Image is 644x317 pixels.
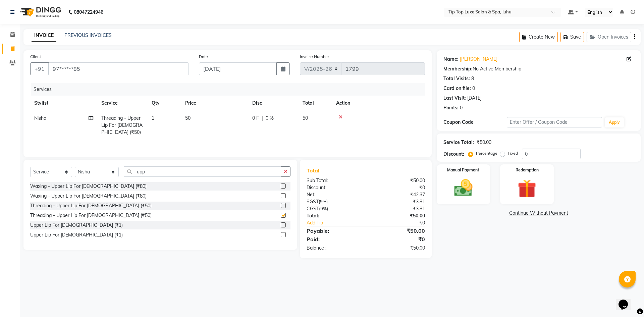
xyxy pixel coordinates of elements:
span: 50 [185,115,191,121]
img: logo [17,3,63,21]
div: Net: [302,191,366,198]
div: No Active Membership [443,65,634,72]
div: ₹42.37 [366,191,430,198]
div: 0 [460,104,463,111]
span: SGST [307,199,319,205]
div: Total Visits: [443,75,470,82]
th: Action [332,96,425,111]
span: 0 F [252,115,259,122]
th: Stylist [30,96,97,111]
label: Fixed [508,150,518,156]
div: Paid: [302,235,366,243]
div: Total: [302,212,366,219]
div: Card on file: [443,85,471,92]
span: Total [307,167,322,174]
div: Threading - Upper Lip For [DEMOGRAPHIC_DATA] (₹50) [30,202,152,209]
button: +91 [30,62,49,75]
th: Qty [148,96,181,111]
span: 50 [303,115,308,121]
div: ( ) [302,198,366,205]
div: ₹50.00 [366,245,430,252]
a: Continue Without Payment [438,210,639,217]
div: Discount: [443,151,464,158]
div: ₹50.00 [477,139,491,146]
input: Enter Offer / Coupon Code [507,117,602,127]
a: INVOICE [32,30,56,42]
a: [PERSON_NAME] [460,56,497,63]
label: Invoice Number [300,54,329,60]
div: ₹3.81 [366,205,430,212]
th: Total [299,96,332,111]
button: Apply [605,117,624,127]
span: Nisha [34,115,46,121]
div: ₹3.81 [366,198,430,205]
label: Redemption [516,167,539,173]
div: 8 [471,75,474,82]
iframe: chat widget [616,290,637,310]
div: Payable: [302,227,366,235]
div: Name: [443,56,459,63]
label: Date [199,54,208,60]
div: ₹50.00 [366,177,430,184]
div: ₹0 [366,184,430,191]
th: Price [181,96,248,111]
div: Upper Lip For [DEMOGRAPHIC_DATA] (₹1) [30,222,123,229]
label: Client [30,54,41,60]
th: Service [97,96,148,111]
span: | [262,115,263,122]
div: ( ) [302,205,366,212]
th: Disc [248,96,299,111]
div: Coupon Code [443,119,507,126]
span: 1 [152,115,154,121]
a: Add Tip [302,219,376,226]
button: Open Invoices [587,32,631,42]
div: [DATE] [467,95,482,102]
input: Search by Name/Mobile/Email/Code [48,62,189,75]
div: ₹50.00 [366,212,430,219]
b: 08047224946 [74,3,103,21]
span: CGST [307,206,319,212]
span: 9% [320,206,327,211]
div: Balance : [302,245,366,252]
div: Sub Total: [302,177,366,184]
div: Waxing - Upper Lip For [DEMOGRAPHIC_DATA] (₹80) [30,183,147,190]
img: _cash.svg [448,177,479,199]
div: Points: [443,104,459,111]
a: PREVIOUS INVOICES [64,32,112,38]
button: Save [560,32,584,42]
div: Last Visit: [443,95,466,102]
div: Threading - Upper Lip For [DEMOGRAPHIC_DATA] (₹50) [30,212,152,219]
span: 0 % [266,115,274,122]
input: Search or Scan [124,166,281,177]
button: Create New [519,32,558,42]
div: Waxing - Upper Lip For [DEMOGRAPHIC_DATA] (₹80) [30,193,147,200]
span: Threading - Upper Lip For [DEMOGRAPHIC_DATA] (₹50) [101,115,143,135]
div: ₹0 [366,235,430,243]
label: Percentage [476,150,497,156]
img: _gift.svg [512,177,542,200]
span: 9% [320,199,326,204]
div: ₹50.00 [366,227,430,235]
div: Upper Lip For [DEMOGRAPHIC_DATA] (₹1) [30,231,123,239]
div: Membership: [443,65,473,72]
div: Services [31,83,430,96]
div: Discount: [302,184,366,191]
label: Manual Payment [447,167,479,173]
div: 0 [472,85,475,92]
div: ₹0 [376,219,430,226]
div: Service Total: [443,139,474,146]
